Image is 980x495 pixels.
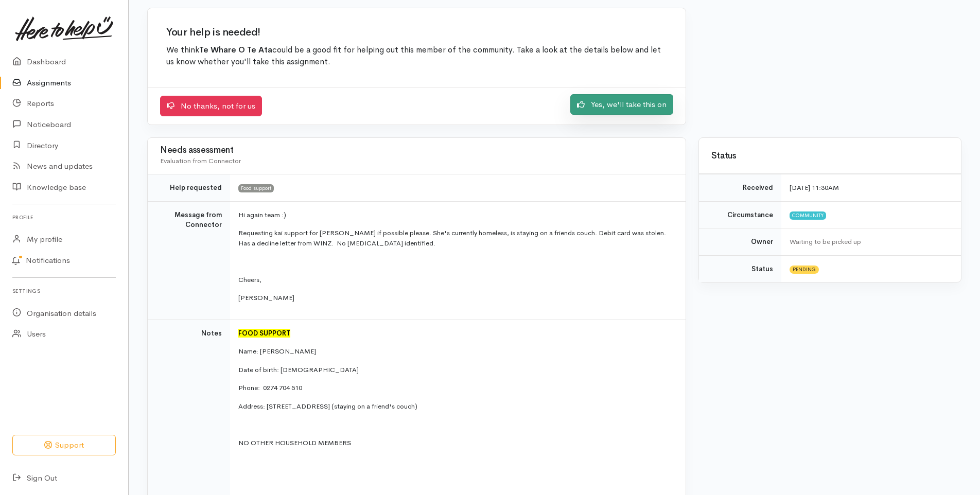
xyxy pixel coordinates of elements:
[166,44,667,68] p: We think could be a good fit for helping out this member of the community. Take a look at the det...
[148,174,230,202] td: Help requested
[238,293,673,303] p: [PERSON_NAME]
[238,383,673,393] p: Phone: 0274 704 510
[790,211,826,220] span: Community
[790,183,839,192] time: [DATE] 11:30AM
[790,266,819,274] span: Pending
[699,201,781,228] td: Circumstance
[160,96,262,117] a: No thanks, not for us
[199,45,272,55] b: Te Whare O Te Ata
[238,184,274,192] span: Food support
[238,346,673,357] p: Name: [PERSON_NAME]
[238,275,673,285] p: Cheers,
[238,401,673,412] p: Address: [STREET_ADDRESS] (staying on a friend's couch)
[160,146,673,155] h3: Needs assessment
[160,156,241,165] span: Evaluation from Connector
[699,174,781,202] td: Received
[12,210,116,224] h6: Profile
[238,228,673,248] p: Requesting kai support for [PERSON_NAME] if possible please. She's currently homeless, is staying...
[790,237,949,247] div: Waiting to be picked up
[148,201,230,320] td: Message from Connector
[238,329,290,338] font: FOOD SUPPORT
[12,284,116,298] h6: Settings
[699,255,781,282] td: Status
[570,94,673,115] a: Yes, we'll take this on
[238,210,673,220] p: Hi again team :)
[711,151,949,161] h3: Status
[12,435,116,456] button: Support
[238,438,673,448] p: NO OTHER HOUSEHOLD MEMBERS
[238,365,673,375] p: Date of birth: [DEMOGRAPHIC_DATA]
[166,27,667,38] h2: Your help is needed!
[699,228,781,256] td: Owner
